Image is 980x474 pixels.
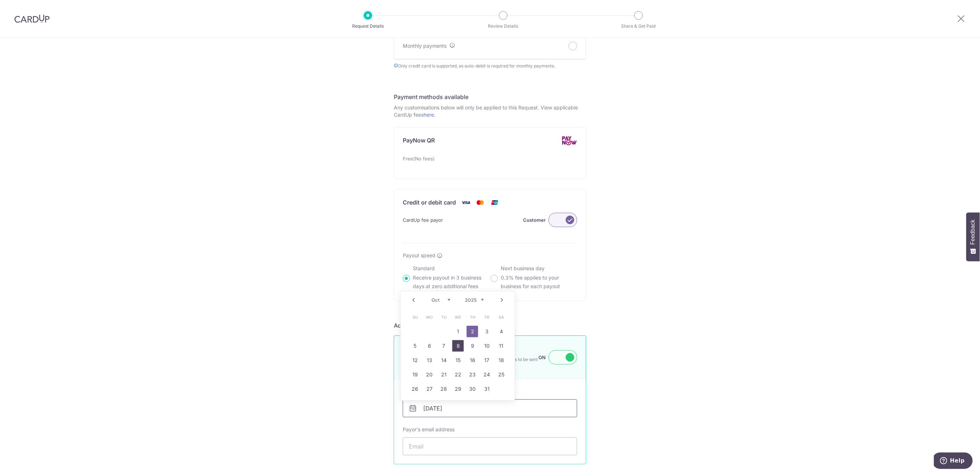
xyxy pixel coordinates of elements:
[403,399,577,417] input: DD/MM/YYYY
[501,273,577,291] p: 0.3% fee applies to your business for each payout
[467,383,478,395] a: 30
[438,383,449,395] a: 28
[394,322,445,329] span: translation missing: en.company.payment_requests.form.header.labels.advanced_settings
[438,355,449,366] a: 14
[481,311,493,323] span: Friday
[424,340,435,352] a: 6
[498,296,506,304] a: Next
[970,220,976,245] span: Feedback
[452,383,464,395] a: 29
[394,62,586,70] span: Only credit card is supported, as auto-debit is required for monthly payments.
[403,252,577,259] div: Payout speed
[481,326,493,337] a: 3
[452,355,464,366] a: 15
[14,14,50,23] img: CardUp
[481,369,493,380] a: 24
[467,340,478,352] a: 9
[394,93,586,101] h5: Payment methods available
[413,265,489,272] p: Standard
[481,383,493,395] a: 31
[495,340,507,352] a: 11
[495,355,507,366] a: 18
[467,355,478,366] a: 16
[538,353,546,362] label: ON
[467,326,478,337] a: 2
[438,311,449,323] span: Tuesday
[481,355,493,366] a: 17
[495,369,507,380] a: 25
[495,326,507,337] a: 4
[495,311,507,323] span: Saturday
[424,112,434,118] a: here
[523,216,546,224] label: Customer
[403,426,454,433] label: Payor's email address
[424,311,435,323] span: Monday
[341,23,395,30] p: Request Details
[403,216,443,224] span: CardUp fee payor
[403,136,435,146] p: PayNow QR
[481,340,493,352] a: 10
[934,452,973,470] iframe: Opens a widget where you can find more information
[467,369,478,380] a: 23
[561,136,577,146] img: PayNow
[487,198,502,207] img: Union Pay
[409,355,421,366] a: 12
[452,369,464,380] a: 22
[394,104,586,118] p: Any customisations below will only be applied to this Request. View applicable CardUp fees .
[409,383,421,395] a: 26
[438,340,449,352] a: 7
[403,43,447,49] span: Monthly payments
[467,311,478,323] span: Thursday
[966,212,980,261] button: Feedback - Show survey
[403,154,435,163] span: Free(No fees)
[501,265,577,272] p: Next business day
[459,198,473,207] img: Visa
[409,340,421,352] a: 5
[612,23,665,30] p: Share & Get Paid
[452,326,464,337] a: 1
[403,198,456,207] p: Credit or debit card
[477,23,530,30] p: Review Details
[438,369,449,380] a: 21
[403,437,577,455] input: Email
[424,383,435,395] a: 27
[452,311,464,323] span: Wednesday
[424,355,435,366] a: 13
[409,296,418,304] a: Prev
[409,369,421,380] a: 19
[452,340,464,352] a: 8
[409,311,421,323] span: Sunday
[473,198,487,207] img: Mastercard
[424,369,435,380] a: 20
[413,273,489,291] p: Receive payout in 3 business days at zero additional fees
